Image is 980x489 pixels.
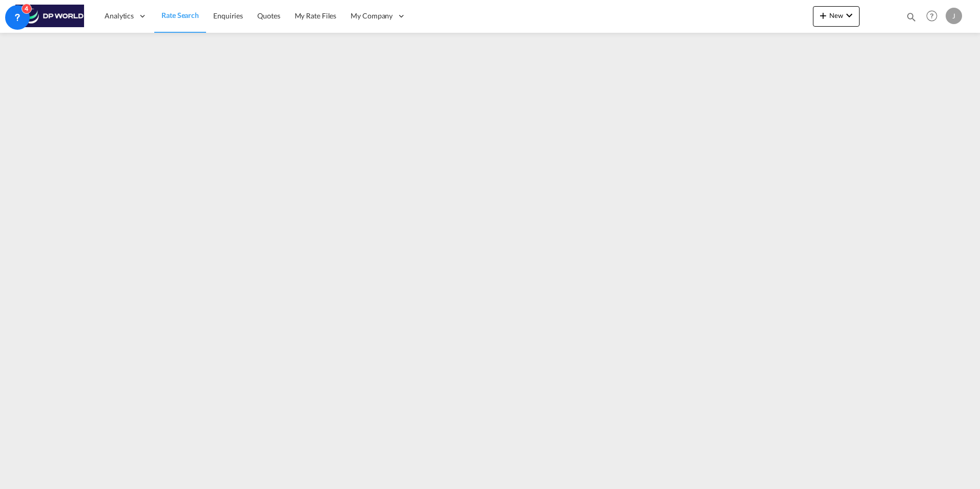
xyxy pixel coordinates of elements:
span: Analytics [105,11,134,21]
div: Help [923,7,946,26]
span: Help [923,7,941,25]
div: J [946,8,962,24]
span: New [817,11,855,19]
img: c08ca190194411f088ed0f3ba295208c.png [15,5,85,28]
span: Rate Search [161,11,199,19]
div: icon-magnify [906,11,917,27]
md-icon: icon-plus 400-fg [817,9,829,22]
span: My Company [351,11,393,21]
span: Quotes [257,11,280,20]
span: Enquiries [213,11,243,20]
button: icon-plus 400-fgNewicon-chevron-down [813,6,860,27]
md-icon: icon-chevron-down [843,9,855,22]
span: My Rate Files [295,11,337,20]
md-icon: icon-magnify [906,11,917,23]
